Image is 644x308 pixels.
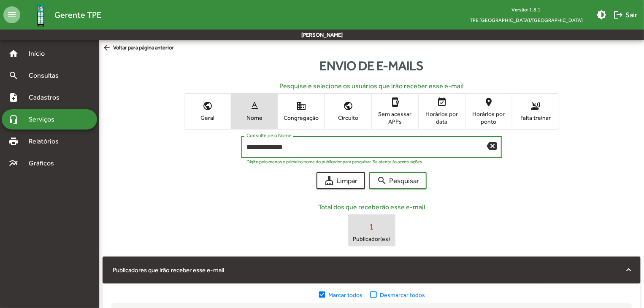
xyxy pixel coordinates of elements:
[343,101,353,111] mat-icon: public
[512,94,559,129] button: Falta treinar
[8,70,19,81] mat-icon: search
[318,203,425,211] h6: Total dos que receberão esse e-mail
[514,114,557,122] span: Falta treinar
[390,97,400,107] mat-icon: app_blocking
[487,140,497,151] mat-icon: backspace
[613,7,637,22] span: Sair
[324,176,334,186] mat-icon: cleaning_services
[380,291,425,299] span: Desmarcar todos
[24,70,70,81] span: Consultas
[596,10,606,20] mat-icon: brightness_medium
[327,114,369,122] span: Circuito
[184,94,231,129] button: Geral
[187,114,229,122] span: Geral
[610,7,641,22] button: Sair
[317,172,365,189] button: Limpar
[613,10,623,20] mat-icon: logout
[103,257,641,284] mat-expansion-panel-header: Publicadores que irão receber esse e-mail
[324,173,357,188] span: Limpar
[54,8,101,22] span: Gerente TPE
[99,56,644,75] div: Envio de e-mails
[325,94,371,129] button: Circuito
[372,94,418,129] button: Sem acessar APPs
[24,136,70,146] span: Relatórios
[377,176,387,186] mat-icon: search
[103,43,174,53] span: Voltar para página anterior
[231,94,278,129] button: Nome
[278,94,325,129] button: Congregação
[106,82,637,90] h6: Pesquise e selecione os usuários que irão receber esse e-mail
[530,101,541,111] mat-icon: voice_over_off
[351,235,393,243] span: Publicador(es)
[103,43,113,53] mat-icon: arrow_back
[419,94,465,129] button: Horários por data
[203,101,213,111] mat-icon: public
[296,101,306,111] mat-icon: domain
[318,290,329,300] mat-icon: check_box
[421,110,463,125] span: Horários por data
[8,49,19,59] mat-icon: home
[8,158,19,168] mat-icon: multiline_chart
[8,136,19,146] mat-icon: print
[468,110,510,125] span: Horários por ponto
[8,114,19,124] mat-icon: headset_mic
[351,221,393,232] span: 1
[24,158,65,168] span: Gráficos
[349,215,395,246] button: 1Publicador(es)
[233,114,276,122] span: Nome
[8,92,19,103] mat-icon: note_add
[329,291,363,299] span: Marcar todos
[484,97,494,107] mat-icon: location_on
[463,15,590,25] span: TPE [GEOGRAPHIC_DATA]/[GEOGRAPHIC_DATA]
[369,172,427,189] button: Pesquisar
[24,92,70,103] span: Cadastros
[246,159,424,164] mat-hint: Digite pelo menos o primeiro nome do publicador para pesquisar. Se atente às acentuações.
[280,114,322,122] span: Congregação
[374,110,416,125] span: Sem acessar APPs
[113,265,620,275] mat-panel-title: Publicadores que irão receber esse e-mail
[377,173,419,188] span: Pesquisar
[437,97,447,107] mat-icon: event_available
[20,1,101,29] a: Gerente TPE
[249,101,260,111] mat-icon: text_rotation_none
[24,114,66,124] span: Serviços
[3,6,20,23] mat-icon: menu
[465,94,512,129] button: Horários por ponto
[27,1,54,29] img: Logo
[463,4,590,15] div: Versão: 1.8.1
[24,49,57,59] span: Início
[370,290,380,300] mat-icon: check_box_outline_blank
